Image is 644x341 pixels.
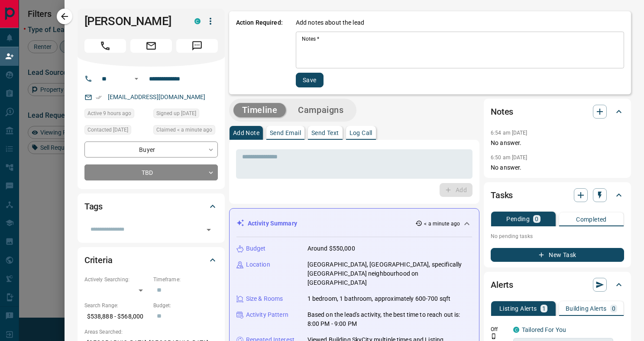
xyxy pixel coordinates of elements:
[84,142,218,158] div: Buyer
[491,188,513,202] h2: Tasks
[296,73,324,87] button: Save
[84,109,149,121] div: Tue Sep 16 2025
[153,302,218,309] p: Budget:
[176,39,218,53] span: Message
[108,93,206,100] a: [EMAIL_ADDRESS][DOMAIN_NAME]
[491,248,624,262] button: New Task
[307,310,472,328] p: Based on the lead's activity, the best time to reach out is: 8:00 PM - 9:00 PM
[233,130,259,136] p: Add Note
[84,302,149,309] p: Search Range:
[84,309,149,324] p: $538,888 - $568,000
[491,154,527,161] p: 6:50 am [DATE]
[576,216,607,222] p: Completed
[156,125,212,134] span: Claimed < a minute ago
[491,325,508,333] p: Off
[535,216,538,222] p: 0
[491,278,513,292] h2: Alerts
[246,294,283,303] p: Size & Rooms
[491,185,624,206] div: Tasks
[246,260,270,269] p: Location
[522,326,566,333] a: Tailored For You
[612,306,615,312] p: 0
[566,306,607,312] p: Building Alerts
[84,196,218,217] div: Tags
[96,94,102,100] svg: Email Verified
[156,109,196,118] span: Signed up [DATE]
[506,216,530,222] p: Pending
[131,74,142,84] button: Open
[248,219,297,228] p: Activity Summary
[491,274,624,295] div: Alerts
[491,230,624,243] p: No pending tasks
[84,164,218,180] div: TBD
[84,276,149,283] p: Actively Searching:
[84,253,113,267] h2: Criteria
[84,328,218,336] p: Areas Searched:
[491,101,624,122] div: Notes
[491,333,497,339] svg: Push Notification Only
[84,14,181,28] h1: [PERSON_NAME]
[194,18,201,24] div: condos.ca
[236,18,283,87] p: Action Required:
[491,105,513,119] h2: Notes
[84,199,103,213] h2: Tags
[307,244,355,253] p: Around $550,000
[491,163,624,172] p: No answer.
[153,109,218,121] div: Mon Jul 13 2020
[84,125,149,137] div: Tue Jul 14 2020
[307,294,450,303] p: 1 bedroom, 1 bathroom, approximately 600-700 sqft
[246,310,288,319] p: Activity Pattern
[296,18,364,27] p: Add notes about the lead
[87,125,128,134] span: Contacted [DATE]
[270,130,301,136] p: Send Email
[424,220,460,228] p: < a minute ago
[491,130,527,136] p: 6:54 am [DATE]
[350,130,372,136] p: Log Call
[236,216,472,232] div: Activity Summary< a minute ago
[311,130,339,136] p: Send Text
[153,125,218,137] div: Wed Sep 17 2025
[307,260,472,287] p: [GEOGRAPHIC_DATA], [GEOGRAPHIC_DATA], specifically [GEOGRAPHIC_DATA] neighbourhood on [GEOGRAPHIC...
[84,250,218,270] div: Criteria
[542,306,546,312] p: 1
[87,109,131,118] span: Active 9 hours ago
[153,276,218,283] p: Timeframe:
[499,306,537,312] p: Listing Alerts
[84,39,126,53] span: Call
[491,138,624,148] p: No answer.
[513,327,519,333] div: condos.ca
[246,244,266,253] p: Budget
[130,39,172,53] span: Email
[203,224,215,236] button: Open
[233,103,286,117] button: Timeline
[289,103,352,117] button: Campaigns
